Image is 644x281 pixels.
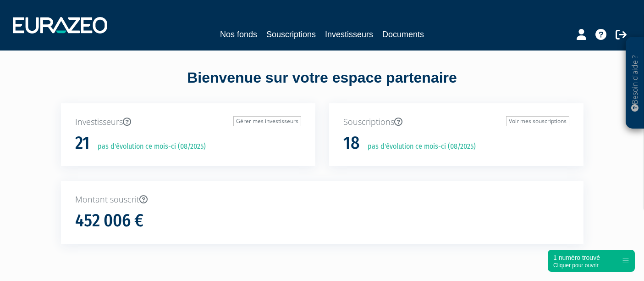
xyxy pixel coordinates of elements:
[382,28,424,41] a: Documents
[91,141,206,152] p: pas d'évolution ce mois-ci (08/2025)
[343,116,569,128] p: Souscriptions
[266,28,316,41] a: Souscriptions
[13,17,107,34] img: 1732889491-logotype_eurazeo_blanc_rvb.png
[506,116,569,126] a: Voir mes souscriptions
[75,116,301,128] p: Investisseurs
[54,67,590,103] div: Bienvenue sur votre espace partenaire
[361,141,476,152] p: pas d'évolution ce mois-ci (08/2025)
[325,28,373,41] a: Investisseurs
[630,42,640,124] p: Besoin d'aide ?
[233,116,301,126] a: Gérer mes investisseurs
[220,28,257,41] a: Nos fonds
[75,134,90,153] h1: 21
[75,211,143,230] h1: 452 006 €
[75,194,569,206] p: Montant souscrit
[343,134,360,153] h1: 18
